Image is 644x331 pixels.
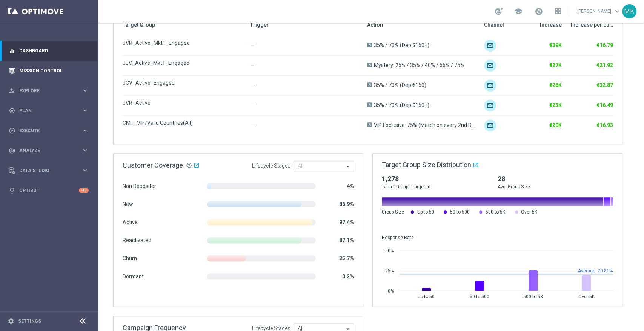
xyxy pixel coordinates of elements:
div: Optibot [9,180,89,200]
div: Dashboard [9,41,89,61]
i: keyboard_arrow_right [81,87,89,94]
i: gps_fixed [9,107,15,114]
i: play_circle_outline [9,127,15,134]
i: person_search [9,87,15,94]
a: Settings [18,319,41,323]
span: keyboard_arrow_down [613,7,621,15]
div: Explore [9,87,81,94]
button: lightbulb Optibot +10 [8,188,89,194]
div: Mission Control [9,61,89,81]
div: Data Studio [9,167,81,174]
span: Analyze [19,148,81,153]
div: Plan [9,107,81,114]
a: Dashboard [19,41,89,61]
span: Execute [19,128,81,133]
i: keyboard_arrow_right [81,127,89,134]
button: person_search Explore keyboard_arrow_right [8,88,89,94]
button: Data Studio keyboard_arrow_right [8,168,89,174]
div: MK [622,4,636,18]
span: Data Studio [19,168,81,173]
a: Mission Control [19,61,89,81]
div: Analyze [9,147,81,154]
div: Execute [9,127,81,134]
i: settings [8,318,14,325]
span: Explore [19,88,81,93]
i: keyboard_arrow_right [81,167,89,174]
div: +10 [79,188,89,193]
i: track_changes [9,147,15,154]
a: [PERSON_NAME]keyboard_arrow_down [576,6,622,17]
button: equalizer Dashboard [8,48,89,54]
button: gps_fixed Plan keyboard_arrow_right [8,108,89,114]
button: Mission Control [8,68,89,74]
i: keyboard_arrow_right [81,147,89,154]
button: track_changes Analyze keyboard_arrow_right [8,148,89,154]
i: keyboard_arrow_right [81,107,89,114]
button: play_circle_outline Execute keyboard_arrow_right [8,128,89,134]
span: Plan [19,108,81,113]
a: Optibot [19,180,79,200]
i: equalizer [9,47,15,54]
span: school [514,7,523,15]
i: lightbulb [9,187,15,194]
